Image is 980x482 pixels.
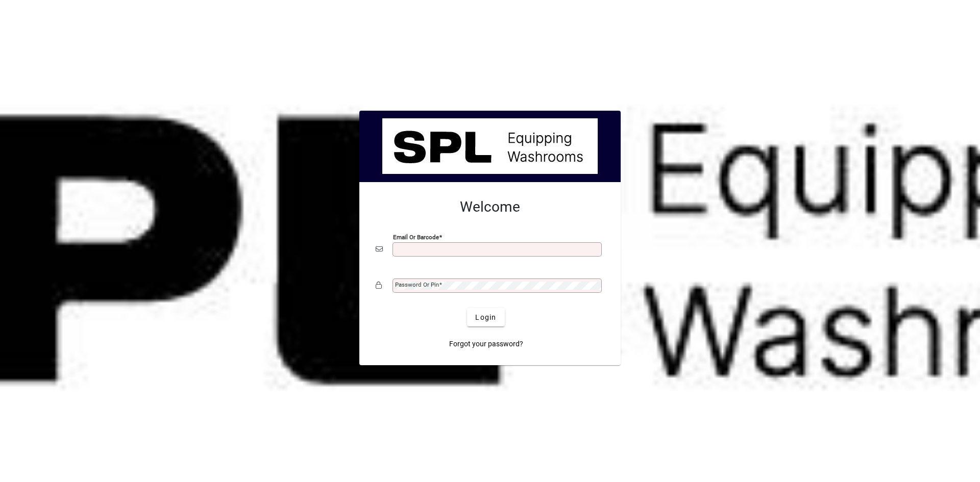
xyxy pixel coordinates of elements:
[445,335,527,353] a: Forgot your password?
[449,339,523,349] span: Forgot your password?
[467,308,504,326] button: Login
[393,234,439,241] mat-label: Email or Barcode
[376,198,604,216] h2: Welcome
[475,312,496,323] span: Login
[395,281,439,288] mat-label: Password or Pin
